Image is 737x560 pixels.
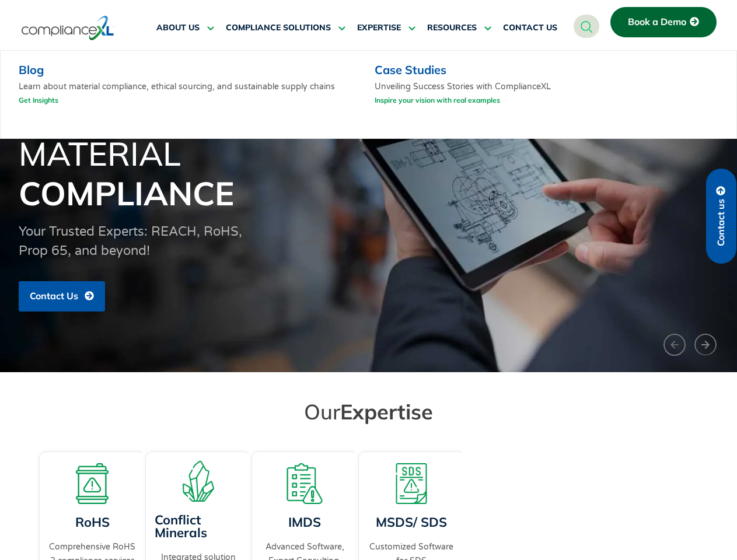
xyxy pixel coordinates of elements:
[284,463,325,504] img: A list board with a warning
[427,23,477,33] span: RESOURCES
[42,398,696,425] h2: Our
[19,134,719,213] h1: Material
[357,23,401,33] span: EXPERTISE
[156,23,200,33] span: ABOUT US
[19,224,242,258] span: Your Trusted Experts: REACH, RoHS, Prop 65, and beyond!
[375,93,500,107] a: Inspire your vision with real examples
[22,15,114,41] img: logo-one.svg
[716,199,726,246] span: Contact us
[155,512,207,541] a: Conflict Minerals
[19,281,105,311] a: Contact Us
[226,23,331,33] span: COMPLIANCE SOLUTIONS
[427,14,491,42] a: RESOURCES
[375,62,446,77] a: Case Studies
[503,23,557,33] span: CONTACT US
[628,17,686,27] span: Book a Demo
[340,398,433,425] span: Expertise
[503,14,557,42] a: CONTACT US
[706,169,736,264] a: Contact us
[19,173,234,213] span: Compliance
[19,62,44,77] a: Blog
[574,15,599,38] a: navsearch-button
[226,14,345,42] a: COMPLIANCE SOLUTIONS
[288,514,321,530] a: IMDS
[357,14,415,42] a: EXPERTISE
[375,81,551,111] p: Unveiling Success Stories with ComplianceXL
[391,463,432,504] img: A warning board with SDS displaying
[75,514,109,530] a: RoHS
[72,463,113,504] img: A board with a warning sign
[19,93,58,107] a: Get Insights
[30,291,78,302] span: Contact Us
[376,514,447,530] a: MSDS/ SDS
[19,81,358,111] p: Learn about material compliance, ethical sourcing, and sustainable supply chains
[610,7,717,37] a: Book a Demo
[178,461,219,502] img: A representation of minerals
[156,14,214,42] a: ABOUT US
